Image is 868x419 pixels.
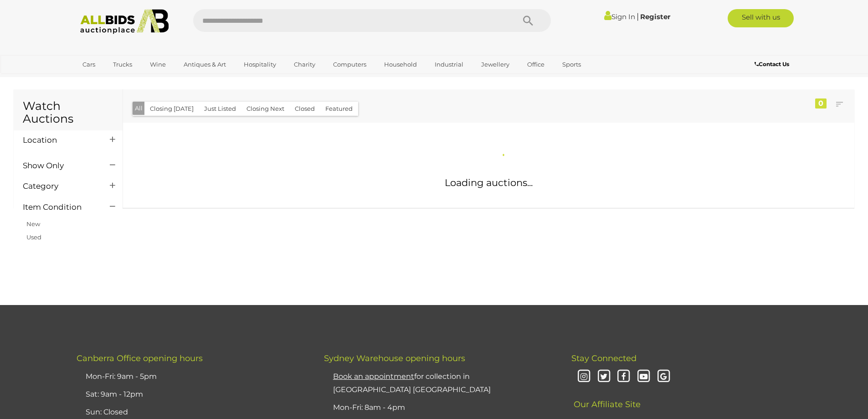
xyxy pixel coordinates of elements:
[77,72,153,87] a: [GEOGRAPHIC_DATA]
[23,136,96,145] h4: Location
[636,369,652,385] i: Youtube
[77,353,203,363] span: Canberra Office opening hours
[289,102,320,116] button: Closed
[333,372,414,381] u: Book an appointment
[556,57,587,72] a: Sports
[596,369,612,385] i: Twitter
[23,100,113,125] h1: Watch Auctions
[728,9,794,27] a: Sell with us
[616,369,632,385] i: Facebook
[107,57,138,72] a: Trucks
[815,98,827,109] div: 0
[23,203,96,212] h4: Item Condition
[475,57,515,72] a: Jewellery
[331,399,549,417] li: Mon-Fri: 8am - 4pm
[755,61,789,67] b: Contact Us
[26,233,41,241] a: Used
[288,57,321,72] a: Charity
[571,353,637,363] span: Stay Connected
[75,9,174,34] img: Allbids.com.au
[26,220,40,228] a: New
[144,57,172,72] a: Wine
[505,9,551,32] button: Search
[23,161,96,170] h4: Show Only
[77,57,101,72] a: Cars
[378,57,423,72] a: Household
[521,57,550,72] a: Office
[656,369,672,385] i: Google
[83,368,301,386] li: Mon-Fri: 9am - 5pm
[571,386,641,409] span: Our Affiliate Site
[637,11,639,21] span: |
[238,57,282,72] a: Hospitality
[324,353,465,363] span: Sydney Warehouse opening hours
[445,177,533,188] span: Loading auctions...
[199,102,241,116] button: Just Listed
[178,57,232,72] a: Antiques & Art
[333,372,491,394] a: Book an appointmentfor collection in [GEOGRAPHIC_DATA] [GEOGRAPHIC_DATA]
[604,12,635,21] a: Sign In
[133,102,145,115] button: All
[327,57,372,72] a: Computers
[83,386,301,403] li: Sat: 9am - 12pm
[576,369,592,385] i: Instagram
[23,182,96,191] h4: Category
[640,12,670,21] a: Register
[144,102,199,116] button: Closing [DATE]
[429,57,469,72] a: Industrial
[320,102,358,116] button: Featured
[241,102,290,116] button: Closing Next
[755,59,791,69] a: Contact Us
